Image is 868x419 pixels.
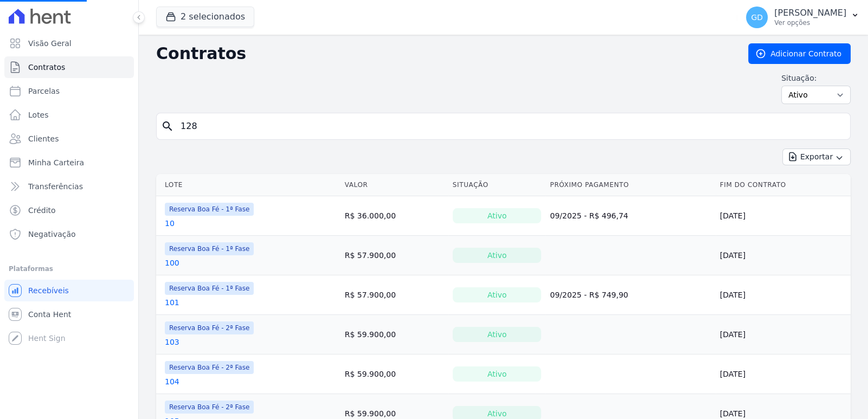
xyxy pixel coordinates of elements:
td: R$ 57.900,00 [340,236,448,275]
a: Visão Geral [4,33,134,54]
span: Reserva Boa Fé - 1ª Fase [165,203,254,216]
div: Ativo [453,366,542,382]
a: Minha Carteira [4,152,134,173]
a: 101 [165,297,179,308]
span: Reserva Boa Fé - 1ª Fase [165,282,254,295]
a: Adicionar Contrato [748,43,851,64]
label: Situação: [781,73,851,83]
span: Transferências [28,181,83,192]
a: 09/2025 - R$ 496,74 [550,211,628,220]
a: Transferências [4,176,134,197]
input: Buscar por nome do lote [174,115,846,137]
th: Próximo Pagamento [545,174,715,196]
a: Conta Hent [4,304,134,325]
a: Contratos [4,56,134,78]
span: Crédito [28,205,56,216]
button: 2 selecionados [156,7,254,27]
th: Situação [448,174,546,196]
div: Plataformas [9,262,130,275]
a: Lotes [4,104,134,126]
span: Reserva Boa Fé - 2ª Fase [165,401,254,414]
div: Ativo [453,287,542,302]
th: Fim do Contrato [716,174,851,196]
h2: Contratos [156,44,731,63]
div: Ativo [453,327,542,342]
th: Valor [340,174,448,196]
a: Parcelas [4,80,134,102]
i: search [161,120,174,133]
a: 104 [165,376,179,387]
span: Reserva Boa Fé - 1ª Fase [165,242,254,255]
th: Lote [156,174,340,196]
td: [DATE] [716,196,851,236]
td: R$ 57.900,00 [340,275,448,315]
td: [DATE] [716,354,851,394]
span: Contratos [28,62,65,73]
span: Negativação [28,229,76,240]
span: GD [751,14,763,21]
div: Ativo [453,208,542,223]
a: 10 [165,218,175,229]
span: Clientes [28,133,59,144]
td: [DATE] [716,315,851,354]
td: [DATE] [716,275,851,315]
p: Ver opções [774,18,846,27]
span: Lotes [28,109,49,120]
a: 100 [165,257,179,268]
a: 103 [165,337,179,347]
button: GD [PERSON_NAME] Ver opções [737,2,868,33]
a: Recebíveis [4,280,134,301]
span: Parcelas [28,86,60,96]
p: [PERSON_NAME] [774,8,846,18]
td: R$ 36.000,00 [340,196,448,236]
span: Minha Carteira [28,157,84,168]
td: [DATE] [716,236,851,275]
td: R$ 59.900,00 [340,354,448,394]
td: R$ 59.900,00 [340,315,448,354]
span: Visão Geral [28,38,72,49]
a: Negativação [4,223,134,245]
button: Exportar [782,149,851,165]
span: Reserva Boa Fé - 2ª Fase [165,361,254,374]
a: Crédito [4,199,134,221]
span: Conta Hent [28,309,71,320]
span: Recebíveis [28,285,69,296]
a: Clientes [4,128,134,150]
a: 09/2025 - R$ 749,90 [550,291,628,299]
div: Ativo [453,248,542,263]
span: Reserva Boa Fé - 2ª Fase [165,321,254,334]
